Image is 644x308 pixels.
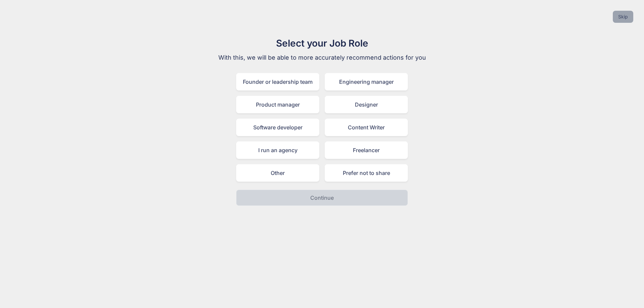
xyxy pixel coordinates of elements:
p: Continue [310,194,334,202]
button: Continue [236,190,408,206]
div: Designer [325,96,408,113]
div: Engineering manager [325,73,408,90]
div: I run an agency [236,141,319,159]
div: Prefer not to share [325,164,408,182]
p: With this, we will be able to more accurately recommend actions for you [209,53,435,62]
button: Skip [613,11,633,23]
div: Content Writer [325,119,408,136]
h1: Select your Job Role [209,36,435,50]
div: Product manager [236,96,319,113]
div: Freelancer [325,141,408,159]
div: Software developer [236,119,319,136]
div: Other [236,164,319,182]
div: Founder or leadership team [236,73,319,90]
